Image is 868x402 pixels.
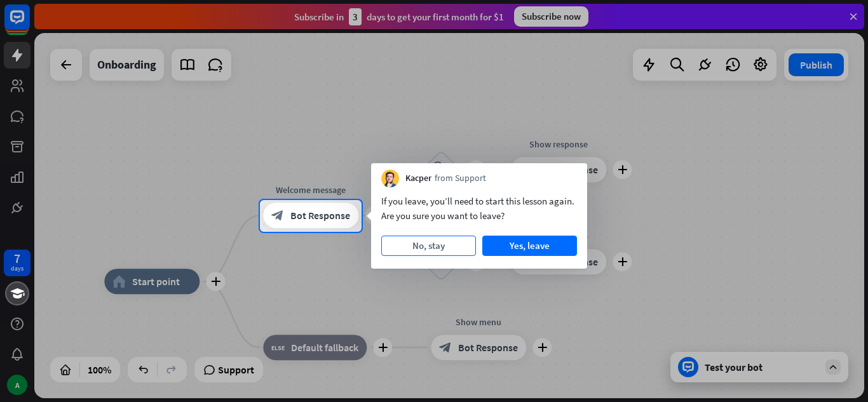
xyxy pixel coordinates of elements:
[381,194,577,223] div: If you leave, you’ll need to start this lesson again. Are you sure you want to leave?
[271,210,284,222] i: block_bot_response
[10,5,48,43] button: Open LiveChat chat widget
[435,172,486,185] span: from Support
[405,172,431,185] span: Kacper
[290,210,350,222] span: Bot Response
[482,236,577,256] button: Yes, leave
[381,236,476,256] button: No, stay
